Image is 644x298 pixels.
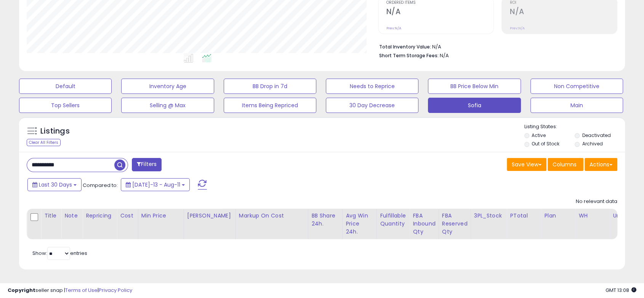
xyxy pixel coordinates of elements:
div: Note [64,212,79,220]
span: Compared to: [83,182,118,189]
label: Active [532,132,546,139]
button: BB Price Below Min [428,79,521,94]
button: Filters [132,158,162,171]
div: Markup on Cost [239,212,305,220]
div: Fulfillable Quantity [380,212,406,228]
span: ROI [510,1,617,5]
label: Deactivated [582,132,611,139]
div: seller snap | | [8,287,132,294]
b: Total Inventory Value: [379,43,431,50]
button: Inventory Age [121,79,214,94]
th: CSV column name: cust_attr_2_WH [575,209,610,239]
button: BB Drop in 7d [224,79,316,94]
span: Last 30 Days [39,181,72,188]
a: Privacy Policy [99,287,132,294]
span: Ordered Items [386,1,493,5]
div: BB Share 24h. [311,212,339,228]
button: Sofia [428,98,521,113]
div: WH [578,212,606,220]
div: FBA inbound Qty [413,212,436,236]
button: Needs to Reprice [326,79,418,94]
button: Save View [507,158,546,171]
strong: Copyright [8,287,35,294]
li: N/A [379,42,612,51]
div: Title [44,212,58,220]
button: Top Sellers [19,98,112,113]
div: FBA Reserved Qty [442,212,468,236]
small: Prev: N/A [510,26,525,31]
div: No relevant data [576,198,617,205]
button: 30 Day Decrease [326,98,418,113]
span: N/A [440,52,449,59]
p: Listing States: [524,123,625,130]
button: Actions [585,158,617,171]
div: Min Price [141,212,181,220]
button: [DATE]-13 - Aug-11 [121,178,190,191]
th: CSV column name: cust_attr_1_PTotal [507,209,541,239]
span: 2025-09-11 13:08 GMT [606,287,636,294]
div: PTotal [510,212,538,220]
div: Avg Win Price 24h. [346,212,373,236]
span: Columns [553,161,577,168]
th: CSV column name: cust_attr_3_3PL_Stock [471,209,507,239]
button: Non Competitive [530,79,623,94]
button: Selling @ Max [121,98,214,113]
span: [DATE]-13 - Aug-11 [132,181,180,188]
div: Repricing [86,212,114,220]
h5: Listings [40,126,70,137]
small: Prev: N/A [386,26,401,31]
button: Default [19,79,112,94]
label: Out of Stock [532,140,559,147]
th: The percentage added to the cost of goods (COGS) that forms the calculator for Min & Max prices. [235,209,308,239]
div: 3PL_Stock [474,212,504,220]
button: Columns [548,158,583,171]
div: Clear All Filters [27,139,61,146]
button: Last 30 Days [27,178,82,191]
div: Plan [544,212,572,220]
div: [PERSON_NAME] [187,212,232,220]
span: Show: entries [32,250,87,257]
div: Unshipped [613,212,644,220]
h2: N/A [510,7,617,18]
th: CSV column name: cust_attr_5_Plan [541,209,575,239]
h2: N/A [386,7,493,18]
a: Terms of Use [65,287,98,294]
label: Archived [582,140,603,147]
div: Cost [120,212,135,220]
button: Main [530,98,623,113]
button: Items Being Repriced [224,98,316,113]
b: Short Term Storage Fees: [379,52,439,59]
